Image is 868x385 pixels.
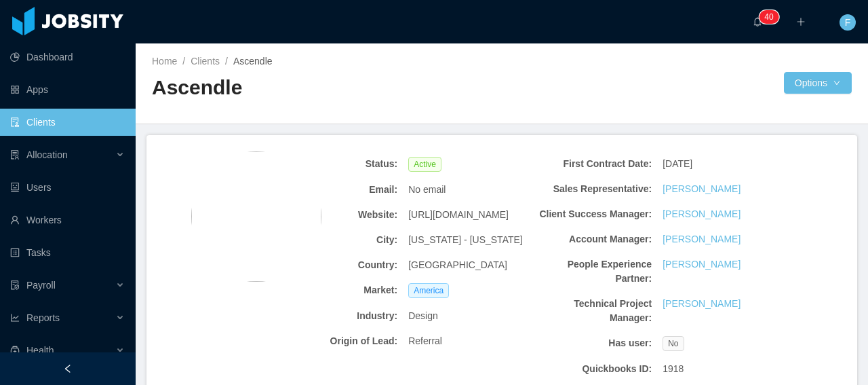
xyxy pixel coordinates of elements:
[26,149,68,160] span: Allocation
[191,151,321,282] img: 091174f0-14ef-11e9-bb23-7b8e5d758eb4_5e628acedb89e-400w.png
[663,182,741,196] a: [PERSON_NAME]
[663,336,684,351] span: No
[536,362,652,376] b: Quickbooks ID:
[408,208,509,222] span: [URL][DOMAIN_NAME]
[10,76,125,103] a: icon: appstoreApps
[536,232,652,246] b: Account Manager:
[10,150,20,160] i: icon: solution
[281,183,398,197] b: Email:
[536,297,652,325] b: Technical Project Manager:
[10,239,125,266] a: icon: profileTasks
[10,174,125,201] a: icon: robotUsers
[10,206,125,234] a: icon: userWorkers
[182,56,185,67] span: /
[281,233,398,247] b: City:
[408,183,446,197] span: No email
[536,257,652,286] b: People Experience Partner:
[26,312,60,323] span: Reports
[152,56,177,67] a: Home
[233,56,273,67] span: Ascendle
[663,257,741,272] a: [PERSON_NAME]
[663,232,741,246] a: [PERSON_NAME]
[784,72,852,94] button: Optionsicon: down
[536,207,652,221] b: Client Success Manager:
[10,346,20,355] i: icon: medicine-box
[536,157,652,171] b: First Contract Date:
[663,362,684,376] span: 1918
[769,10,774,24] p: 0
[408,157,441,172] span: Active
[281,334,398,348] b: Origin of Lead:
[281,157,398,171] b: Status:
[10,313,20,323] i: icon: line-chart
[10,109,125,136] a: icon: auditClients
[408,309,438,323] span: Design
[753,17,762,26] i: icon: bell
[657,151,785,177] div: [DATE]
[281,258,398,272] b: Country:
[408,233,523,247] span: [US_STATE] - [US_STATE]
[764,10,769,24] p: 4
[408,258,507,272] span: [GEOGRAPHIC_DATA]
[759,10,778,24] sup: 40
[10,43,125,71] a: icon: pie-chartDashboard
[225,56,228,67] span: /
[26,345,54,356] span: Health
[536,182,652,196] b: Sales Representative:
[191,56,220,67] a: Clients
[281,309,398,323] b: Industry:
[663,207,741,221] a: [PERSON_NAME]
[408,283,449,298] span: America
[408,334,442,348] span: Referral
[10,280,20,290] i: icon: file-protect
[796,17,806,26] i: icon: plus
[281,208,398,222] b: Website:
[26,280,56,291] span: Payroll
[281,283,398,297] b: Market:
[536,336,652,350] b: Has user:
[152,74,502,102] h2: Ascendle
[663,297,741,311] a: [PERSON_NAME]
[845,14,851,31] span: F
